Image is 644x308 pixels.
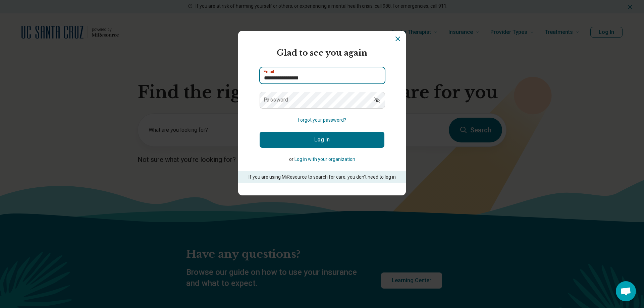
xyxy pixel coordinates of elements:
[264,70,274,74] label: Email
[260,156,384,163] p: or
[260,47,384,59] h2: Glad to see you again
[298,117,346,124] button: Forgot your password?
[264,97,288,103] label: Password
[238,31,406,195] section: Login Dialog
[294,156,355,163] button: Log in with your organization
[248,174,396,181] p: If you are using MiResource to search for care, you don’t need to log in
[394,35,402,43] button: Dismiss
[370,92,384,108] button: Show password
[260,132,384,148] button: Log In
